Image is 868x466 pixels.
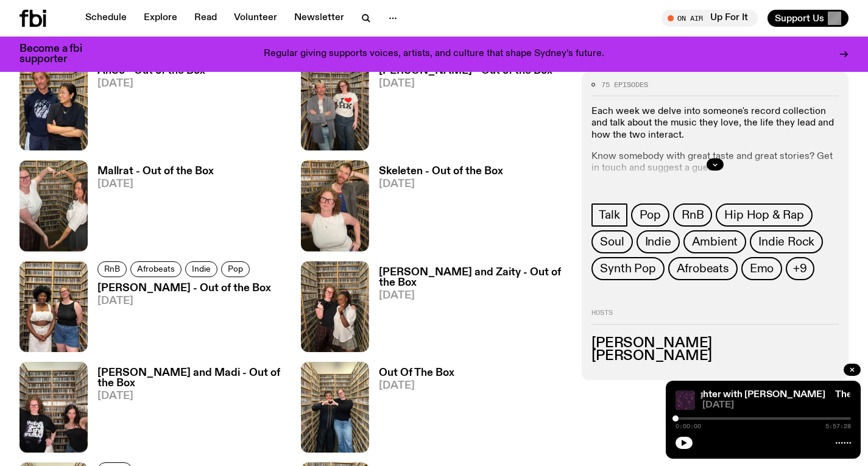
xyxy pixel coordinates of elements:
a: RnB [97,261,127,277]
h3: Mallrat - Out of the Box [97,166,214,177]
a: Explore [136,10,185,27]
a: The All Nighter with [PERSON_NAME] [655,390,825,400]
span: [DATE] [379,291,568,301]
span: Indie Rock [758,236,814,249]
span: [DATE] [97,179,214,189]
a: Indie [637,231,680,254]
span: [DATE] [379,79,552,89]
h3: [PERSON_NAME] [591,350,839,364]
h3: Out Of The Box [379,368,454,378]
a: Newsletter [287,10,351,27]
span: [DATE] [702,401,851,410]
span: [DATE] [97,79,205,89]
a: Ambient [683,231,747,254]
h3: Become a fbi supporter [19,44,97,65]
a: Volunteer [227,10,284,27]
button: On AirUp For It [662,10,758,27]
a: Indie [185,261,217,277]
a: Read [187,10,224,27]
span: Hip Hop & Rap [724,209,803,222]
a: Afrobeats [130,261,182,277]
a: Indie Rock [750,231,823,254]
a: Talk [591,204,627,227]
span: [DATE] [379,381,454,391]
span: 75 episodes [601,82,648,88]
span: Pop [640,209,661,222]
a: AnSo - Out of the Box[DATE] [88,66,205,150]
a: Soul [591,231,632,254]
h3: [PERSON_NAME] and Madi - Out of the Box [97,368,286,389]
span: Afrobeats [137,264,175,274]
h3: [PERSON_NAME] and Zaity - Out of the Box [379,267,568,288]
a: [PERSON_NAME] - Out of the Box[DATE] [88,283,271,352]
a: Out Of The Box[DATE] [369,368,454,453]
h3: [PERSON_NAME] - Out of the Box [97,283,271,294]
a: Hip Hop & Rap [716,204,812,227]
span: [DATE] [97,296,271,306]
span: Pop [228,264,243,274]
a: Afrobeats [668,258,738,281]
span: RnB [682,209,704,222]
a: Pop [221,261,250,277]
span: 0:00:00 [676,423,701,429]
a: RnB [673,204,712,227]
span: Indie [645,236,671,249]
span: RnB [104,264,120,274]
a: [PERSON_NAME] - Out of the Box[DATE] [369,66,552,150]
span: [DATE] [379,179,503,189]
span: Talk [599,209,619,222]
button: +9 [786,258,814,281]
a: Skeleten - Out of the Box[DATE] [369,166,503,251]
a: Mallrat - Out of the Box[DATE] [88,166,214,251]
span: Soul [600,236,624,249]
a: Synth Pop [591,258,664,281]
span: Ambient [692,236,738,249]
p: Regular giving supports voices, artists, and culture that shape Sydney’s future. [264,49,604,60]
span: Synth Pop [600,263,655,276]
button: Support Us [767,10,849,27]
p: Each week we delve into someone's record collection and talk about the music they love, the life ... [591,107,839,142]
a: Pop [631,204,669,227]
span: Afrobeats [677,263,729,276]
span: Emo [750,263,774,276]
span: Indie [192,264,211,274]
a: [PERSON_NAME] and Zaity - Out of the Box[DATE] [369,267,568,352]
span: Support Us [775,13,824,24]
span: 5:57:28 [825,423,851,429]
img: Chika and Kate stand in the music library and smile to camera. [19,261,88,352]
span: +9 [793,263,807,276]
a: [PERSON_NAME] and Madi - Out of the Box[DATE] [88,368,286,453]
span: [DATE] [97,391,286,401]
a: Schedule [78,10,134,27]
h3: [PERSON_NAME] [591,337,839,350]
h2: Hosts [591,310,839,325]
img: Matt and Kate stand in the music library and make a heart shape with one hand each. [301,362,369,453]
h3: Skeleten - Out of the Box [379,166,503,177]
a: Emo [741,258,782,281]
